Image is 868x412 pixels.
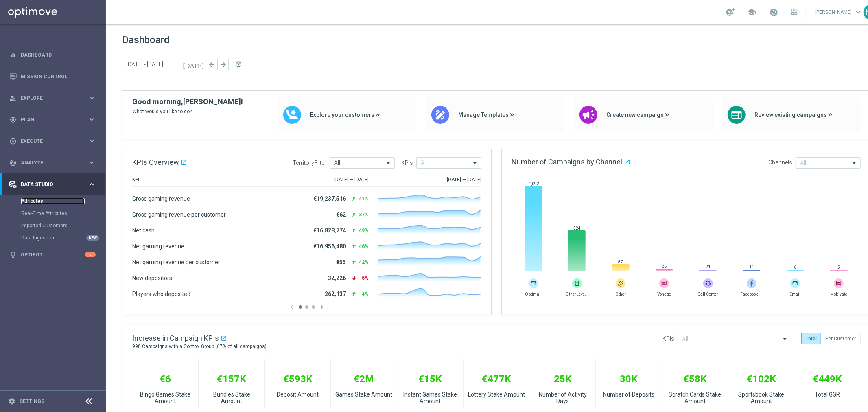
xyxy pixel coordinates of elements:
[21,66,96,87] a: Mission Control
[9,244,96,265] div: Optibot
[9,95,96,101] button: person_search Explore keyboard_arrow_right
[9,116,88,123] div: Plan
[9,138,96,145] button: play_circle_outline Execute keyboard_arrow_right
[814,6,864,18] a: [PERSON_NAME]keyboard_arrow_down
[9,181,88,188] div: Data Studio
[9,66,96,87] div: Mission Control
[20,399,44,404] a: Settings
[9,52,96,58] button: equalizer Dashboard
[21,44,96,66] a: Dashboard
[21,139,88,144] span: Execute
[9,116,96,123] button: gps_fixed Plan keyboard_arrow_right
[86,235,99,241] div: NEW
[9,73,96,80] button: Mission Control
[21,234,85,241] a: Data Ingestion
[21,207,105,219] div: Real-Time Attributes
[9,116,17,123] i: gps_fixed
[21,195,105,207] div: Attributes
[9,159,88,167] div: Analyze
[9,251,17,259] i: lightbulb
[854,8,863,17] span: keyboard_arrow_down
[21,219,105,232] div: Imported Customers
[85,252,96,257] div: 5
[88,116,96,123] i: keyboard_arrow_right
[9,51,17,59] i: equalizer
[21,244,85,265] a: Optibot
[88,180,96,188] i: keyboard_arrow_right
[9,138,88,145] div: Execute
[9,138,17,145] i: play_circle_outline
[9,160,96,166] button: track_changes Analyze keyboard_arrow_right
[9,94,88,102] div: Explore
[9,181,96,188] button: Data Studio keyboard_arrow_right
[88,94,96,102] i: keyboard_arrow_right
[88,159,96,167] i: keyboard_arrow_right
[21,232,105,244] div: Data Ingestion
[21,222,85,229] a: Imported Customers
[9,44,96,66] div: Dashboard
[21,210,85,217] a: Real-Time Attributes
[21,182,88,187] span: Data Studio
[9,94,17,102] i: person_search
[9,159,17,167] i: track_changes
[9,252,96,258] button: lightbulb Optibot 5
[8,398,15,405] i: settings
[21,117,88,122] span: Plan
[21,96,88,101] span: Explore
[88,137,96,145] i: keyboard_arrow_right
[747,8,756,17] span: school
[21,160,88,165] span: Analyze
[21,198,85,204] a: Attributes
